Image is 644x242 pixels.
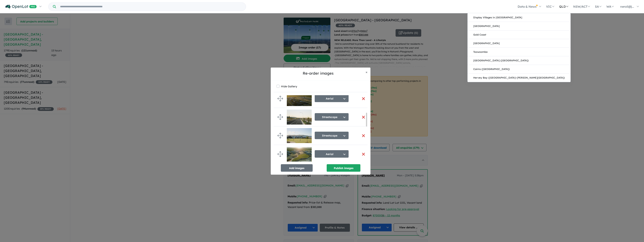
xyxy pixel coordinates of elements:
img: Openlot PRO Logo White [5,4,37,9]
h5: Re-order images [274,71,363,76]
a: [GEOGRAPHIC_DATA] [468,39,570,48]
button: Aerial [315,95,349,102]
button: Publish images [327,164,360,172]
a: Cairns ([GEOGRAPHIC_DATA]) [468,65,570,73]
img: Watagan%20Park%20Estate%20-%20Cooranbong___1736721549_1.jpg [287,128,312,143]
span: × [366,70,367,74]
a: Toowoomba [468,48,570,56]
a: [GEOGRAPHIC_DATA] [468,22,570,30]
img: drag.svg [277,151,283,157]
a: Display Villages in [GEOGRAPHIC_DATA] [468,13,570,22]
button: Streetscape [315,113,349,121]
a: [GEOGRAPHIC_DATA] ([GEOGRAPHIC_DATA]) [468,56,570,65]
img: Watagan%20Park%20Estate%20-%20Cooranbong___1736721549_0.jpg [287,110,312,125]
label: Hide Gallery [281,84,297,89]
img: drag.svg [277,96,283,101]
a: Hervey Bay ([GEOGRAPHIC_DATA]–[PERSON_NAME][GEOGRAPHIC_DATA]) [468,73,570,82]
span: neroli@j... [620,5,634,8]
input: Try estate name, suburb, builder or developer [57,3,245,11]
button: Streetscape [315,132,349,139]
button: Add images [281,164,313,172]
a: Gold Coast [468,30,570,39]
button: Aerial [315,150,349,158]
img: Watagan%20Park%20Estate%20-%20Cooranbong___1745987795.png [287,147,312,162]
img: drag.svg [277,133,283,138]
img: drag.svg [277,114,283,120]
img: Watagan%20Park%20Estate%20-%20Cooranbong___1736721549.jpg [287,91,312,106]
